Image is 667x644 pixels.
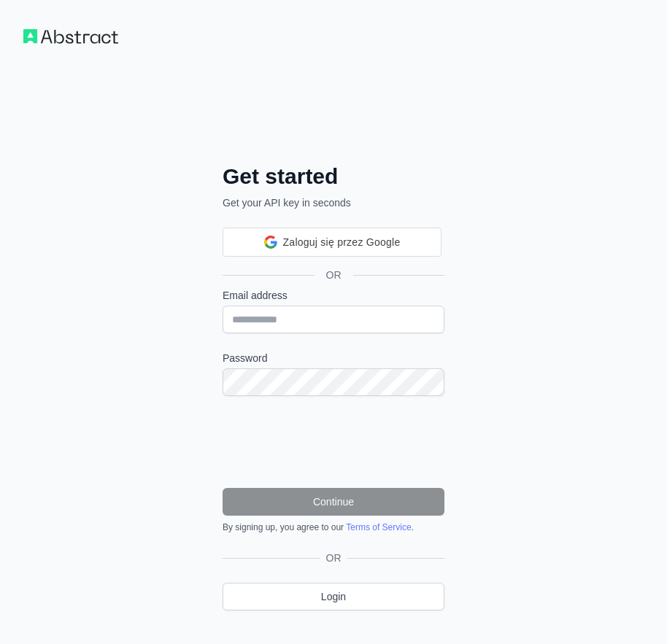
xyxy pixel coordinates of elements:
img: Workflow [23,29,118,44]
a: Login [223,583,444,610]
iframe: reCAPTCHA [223,414,444,470]
div: By signing up, you agree to our . [223,521,444,533]
a: Terms of Service [346,522,411,532]
h2: Get started [223,163,444,190]
label: Email address [223,288,444,303]
div: Zaloguj się przez Google [223,228,442,257]
label: Password [223,351,444,365]
p: Get your API key in seconds [223,195,444,210]
span: OR [315,268,353,282]
span: OR [320,551,347,565]
span: Zaloguj się przez Google [283,235,401,250]
button: Continue [223,488,444,516]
